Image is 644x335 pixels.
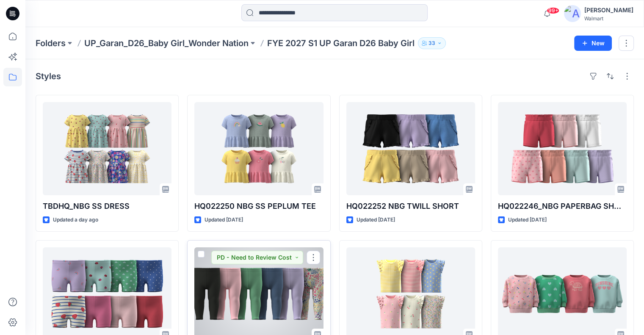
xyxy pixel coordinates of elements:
[564,5,581,22] img: avatar
[43,200,171,212] p: TBDHQ_NBG SS DRESS
[498,102,627,195] a: HQ022246_NBG PAPERBAG SHORT
[357,216,395,224] p: Updated [DATE]
[36,71,61,81] h4: Styles
[346,200,475,212] p: HQ022252 NBG TWILL SHORT
[346,102,475,195] a: HQ022252 NBG TWILL SHORT
[84,37,249,49] a: UP_Garan_D26_Baby Girl_Wonder Nation
[547,7,559,14] span: 99+
[53,216,98,224] p: Updated a day ago
[418,37,446,49] button: 33
[43,102,171,195] a: TBDHQ_NBG SS DRESS
[508,216,547,224] p: Updated [DATE]
[428,39,435,48] p: 33
[574,36,612,51] button: New
[36,37,66,49] a: Folders
[584,15,633,22] div: Walmart
[267,37,415,49] p: FYE 2027 S1 UP Garan D26 Baby Girl
[194,102,323,195] a: HQ022250 NBG SS PEPLUM TEE
[205,216,243,224] p: Updated [DATE]
[498,200,627,212] p: HQ022246_NBG PAPERBAG SHORT
[584,5,633,15] div: [PERSON_NAME]
[194,200,323,212] p: HQ022250 NBG SS PEPLUM TEE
